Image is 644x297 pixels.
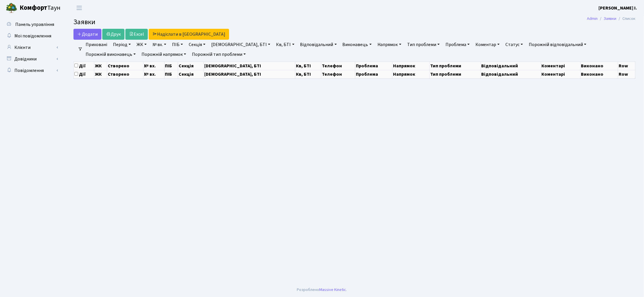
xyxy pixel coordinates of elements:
th: Row [618,62,635,70]
a: Статус [503,40,525,49]
a: Massive Kinetic [320,287,346,293]
th: Секція [178,70,204,78]
a: Excel [125,29,148,40]
th: Телефон [321,62,355,70]
th: ПІБ [164,70,178,78]
a: Коментар [473,40,502,49]
th: Коментарі [541,70,580,78]
a: [DEMOGRAPHIC_DATA], БТІ [209,40,273,49]
a: № вх. [150,40,169,49]
span: Мої повідомлення [14,33,51,39]
th: Секція [178,62,204,70]
th: Напрямок [392,62,429,70]
th: Проблема [355,62,392,70]
img: logo.png [6,2,17,14]
th: Коментарі [541,62,580,70]
th: Row [618,70,635,78]
a: Додати [73,29,101,40]
a: Виконавець [340,40,374,49]
a: Секція [186,40,208,49]
th: Виконано [580,70,618,78]
th: ПІБ [164,62,178,70]
th: [DEMOGRAPHIC_DATA], БТІ [204,70,295,78]
th: Телефон [321,70,355,78]
a: Тип проблеми [405,40,442,49]
th: Створено [107,62,143,70]
a: Порожній тип проблеми [190,49,248,59]
th: Кв, БТІ [295,70,321,78]
span: Таун [20,3,61,13]
a: ЖК [134,40,149,49]
th: Тип проблеми [429,70,481,78]
a: Мої повідомлення [3,30,61,42]
th: Напрямок [392,70,429,78]
b: [PERSON_NAME] І. [598,5,637,11]
a: Порожній виконавець [83,49,138,59]
th: Кв, БТІ [295,62,321,70]
th: Дії [74,70,94,78]
li: Список [616,16,635,22]
nav: breadcrumb [578,13,644,25]
th: [DEMOGRAPHIC_DATA], БТІ [204,62,295,70]
a: Відповідальний [298,40,339,49]
a: Порожній відповідальний [526,40,589,49]
a: Повідомлення [3,65,61,76]
a: Надіслати в [GEOGRAPHIC_DATA] [149,29,229,40]
button: Переключити навігацію [72,3,86,13]
a: Панель управління [3,19,61,30]
a: Проблема [443,40,472,49]
span: Заявки [73,17,95,27]
a: Заявки [604,16,616,22]
span: Додати [77,31,98,37]
th: Проблема [355,70,392,78]
div: Розроблено . [297,287,347,293]
th: ЖК [94,62,107,70]
a: Період [111,40,133,49]
th: Дії [74,62,94,70]
a: Довідники [3,53,61,65]
th: Відповідальний [481,70,541,78]
th: № вх. [143,62,164,70]
a: Друк [102,29,124,40]
span: Панель управління [15,21,54,28]
a: Кв, БТІ [274,40,296,49]
a: Клієнти [3,42,61,53]
th: Виконано [580,62,618,70]
th: № вх. [143,70,164,78]
a: [PERSON_NAME] І. [598,5,637,12]
a: Admin [587,16,598,22]
th: Тип проблеми [429,62,481,70]
a: Напрямок [375,40,404,49]
th: ЖК [94,70,107,78]
b: Комфорт [20,3,47,12]
a: Порожній напрямок [139,49,188,59]
a: Приховані [83,40,109,49]
a: ПІБ [170,40,185,49]
th: Створено [107,70,143,78]
th: Відповідальний [481,62,541,70]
